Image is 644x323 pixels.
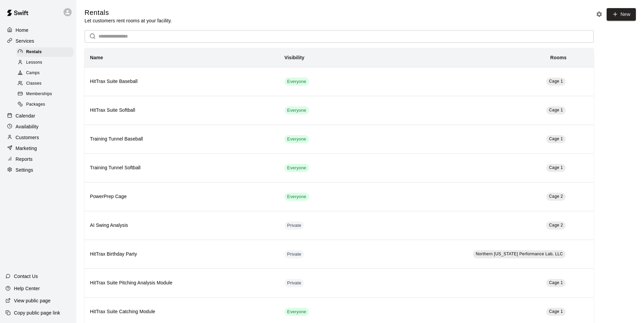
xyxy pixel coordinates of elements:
span: Cage 1 [549,280,563,285]
div: Camps [16,68,74,78]
a: Availability [5,122,71,132]
p: Availability [16,123,39,130]
span: Everyone [284,309,309,315]
div: This service is visible to all of your customers [284,164,309,172]
span: Everyone [284,136,309,143]
span: Rentals [26,49,42,56]
a: Camps [16,68,76,79]
span: Cage 2 [549,194,563,199]
a: Home [5,25,71,35]
h5: Rentals [85,8,172,17]
span: Northern [US_STATE] Performance Lab, LLC [476,252,563,256]
a: Classes [16,79,76,89]
a: Services [5,36,71,46]
h6: HitTrax Suite Pitching Analysis Module [90,279,274,287]
div: Lessons [16,58,74,67]
div: Packages [16,100,74,109]
span: Packages [26,101,45,108]
h6: HitTrax Suite Catching Module [90,308,274,316]
div: Memberships [16,89,74,99]
span: Cage 1 [549,79,563,84]
h6: HitTrax Suite Softball [90,107,274,114]
h6: Training Tunnel Softball [90,164,274,172]
p: Services [16,38,34,44]
span: Cage 1 [549,309,563,314]
p: Help Center [14,285,40,292]
p: Customers [16,134,39,141]
div: Classes [16,79,74,88]
h6: HitTrax Birthday Party [90,251,274,258]
a: Reports [5,154,71,164]
h6: PowerPrep Cage [90,193,274,200]
p: Calendar [16,112,35,119]
a: Packages [16,100,76,110]
a: Marketing [5,143,71,153]
p: Settings [16,167,33,173]
a: Memberships [16,89,76,100]
b: Name [90,55,103,60]
h6: AI Swing Analysis [90,222,274,229]
span: Private [284,280,304,286]
a: Rentals [16,47,76,57]
a: Settings [5,165,71,175]
span: Everyone [284,165,309,171]
span: Cage 1 [549,165,563,170]
h6: HitTrax Suite Baseball [90,78,274,85]
p: Let customers rent rooms at your facility. [85,17,172,24]
a: Customers [5,132,71,143]
div: This service is visible to all of your customers [284,308,309,316]
a: Lessons [16,57,76,68]
a: Calendar [5,111,71,121]
p: Reports [16,156,33,163]
div: Rentals [16,47,74,57]
p: Marketing [16,145,37,152]
p: Home [16,27,29,34]
span: Everyone [284,194,309,200]
button: Rental settings [594,9,604,19]
h6: Training Tunnel Baseball [90,135,274,143]
span: Camps [26,70,40,77]
span: Cage 1 [549,108,563,112]
span: Classes [26,80,41,87]
div: This service is hidden, and can only be accessed via a direct link [284,221,304,230]
div: This service is hidden, and can only be accessed via a direct link [284,279,304,287]
p: View public page [14,297,51,304]
div: This service is visible to all of your customers [284,78,309,86]
div: This service is hidden, and can only be accessed via a direct link [284,250,304,258]
p: Contact Us [14,273,38,280]
div: This service is visible to all of your customers [284,106,309,114]
span: Cage 2 [549,223,563,228]
div: This service is visible to all of your customers [284,135,309,143]
b: Rooms [550,55,567,60]
a: New [607,8,636,21]
span: Memberships [26,91,52,98]
span: Cage 1 [549,136,563,141]
div: This service is visible to all of your customers [284,193,309,201]
p: Copy public page link [14,309,60,316]
span: Everyone [284,79,309,85]
span: Private [284,251,304,258]
span: Lessons [26,59,42,66]
b: Visibility [284,55,305,60]
span: Private [284,222,304,229]
span: Everyone [284,107,309,114]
